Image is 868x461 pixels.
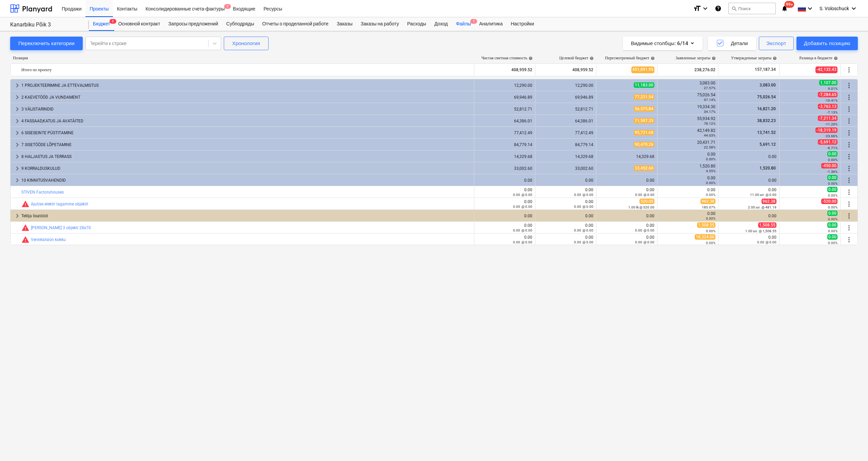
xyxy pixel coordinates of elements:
span: 5,691.12 [759,142,776,147]
small: 0.00 @ 0.00 [635,228,654,232]
span: 1,107.00 [819,80,837,85]
div: 0.00 [721,214,776,218]
div: Видимые столбцы : 6/14 [631,39,694,48]
div: 33,002.60 [538,166,593,171]
small: 0.00% [706,193,715,197]
small: 0.00 @ 0.00 [513,228,532,232]
div: Віджет чату [834,428,868,461]
div: 12,290.00 [538,83,593,88]
button: Поиск [728,3,776,14]
span: 95,731.68 [634,130,654,135]
div: 64,386.01 [538,119,593,123]
div: 7 SISETÖÖDE LÕPETAMINE [21,139,471,150]
span: 0.00 [827,151,837,157]
div: 1 PROJEKTEERIMINE JA ETTEVALMISTUS [21,80,471,91]
div: 0.00 [660,187,715,197]
div: 0.00 [721,187,776,197]
span: -520.00 [821,199,837,204]
div: 1,520.80 [660,164,715,173]
div: 0.00 [721,178,776,183]
div: 77,412.49 [538,131,593,135]
span: 0.00 [827,175,837,180]
div: 69,946.89 [538,95,593,100]
div: 0.00 [599,178,654,183]
div: 14,329.68 [538,154,593,159]
div: 9 KORRALDUSKULUD [21,163,471,174]
small: 0.00% [828,158,837,162]
small: -23.66% [825,134,837,138]
div: 6 SISESEINTE PÜSTITAMINE [21,127,471,138]
div: 0.00 [538,178,593,183]
div: 0.00 [721,235,776,244]
div: 0.00 [477,235,532,244]
div: 3,083.00 [660,81,715,90]
span: Больше действий [845,141,853,149]
i: notifications [781,4,788,13]
div: 84,779.14 [477,142,532,147]
div: 84,779.14 [538,142,593,147]
small: 0.00% [828,194,837,197]
div: Разница в бюджете [799,56,838,61]
span: keyboard_arrow_right [13,176,21,184]
i: keyboard_arrow_down [806,4,814,13]
a: Основной контракт [114,17,164,31]
span: 451,091.95 [631,66,654,73]
span: -5,691.12 [818,139,837,145]
span: Больше действий [845,105,853,113]
span: help [710,56,716,60]
span: 13,741.52 [756,130,776,135]
div: Добавить позицию [804,39,850,48]
span: Больше действий [845,66,853,74]
small: 185.07% [702,205,715,209]
small: 0.00 @ 0.00 [635,193,654,197]
div: 0.00 [538,235,593,244]
span: 0.00 [827,187,837,192]
span: Больше действий [845,81,853,89]
div: 0.00 [538,214,593,218]
i: База знаний [715,4,722,13]
small: -10.41% [825,99,837,102]
div: Файлы [452,17,475,31]
div: Заказы на работу [357,17,403,31]
div: Итого по проекту [21,64,471,75]
small: 27.57% [704,86,715,90]
div: Детали [716,39,748,48]
i: keyboard_arrow_down [850,4,858,13]
a: Заказы [333,17,357,31]
span: Больше действий [845,200,853,208]
span: -450.00 [821,163,837,168]
div: 14,329.68 [477,154,532,159]
small: 0.00% [828,182,837,185]
div: 8 HALJASTUS JA TERRASS [21,151,471,162]
i: format_size [693,4,701,13]
div: 0.00 [599,187,654,197]
span: 75,026.54 [756,95,776,99]
span: Сопутствующие расходы превышают пересмотренный бюджет [21,224,29,232]
div: 0.00 [477,214,532,218]
div: 75,026.54 [660,93,715,102]
span: Больше действий [845,176,853,184]
span: 962.38 [762,199,776,204]
button: Детали [708,37,756,50]
span: 18,324.00 [695,234,715,240]
span: Больше действий [845,236,853,244]
span: keyboard_arrow_right [13,81,21,89]
small: 0.00% [706,157,715,161]
i: keyboard_arrow_down [701,4,709,13]
span: help [527,56,533,60]
iframe: Chat Widget [834,428,868,461]
a: Настройки [507,17,538,31]
span: 3,083.00 [759,83,776,87]
div: Целевой бюджет [559,56,594,61]
span: 1 [470,19,477,24]
div: 42,149.82 [660,128,715,138]
div: Заявленные затраты [676,56,716,61]
small: 4.55% [706,169,715,173]
span: help [649,56,655,60]
span: keyboard_arrow_right [13,93,21,101]
button: Добавить позицию [796,37,858,50]
span: 38,832.23 [756,118,776,123]
small: 0.00% [828,205,837,209]
div: 19,334.30 [660,104,715,114]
